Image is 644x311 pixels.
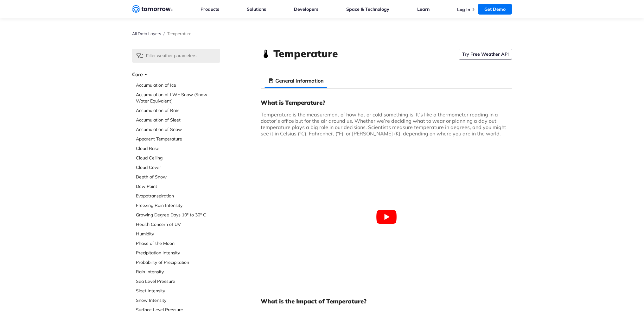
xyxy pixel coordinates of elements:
a: Phase of the Moon [136,240,220,246]
h3: Core [132,71,220,78]
a: Evapotranspiration [136,193,220,199]
span: Temperature [167,31,191,36]
a: Precipitation Intensity [136,250,220,256]
h3: What is the Impact of Temperature? [261,297,512,305]
a: Sleet Intensity [136,288,220,294]
a: Home link [132,4,173,14]
button: Play Youtube video [261,146,512,287]
a: Depth of Snow [136,174,220,180]
a: Products [201,6,219,12]
a: Sea Level Pressure [136,278,220,284]
a: Health Concern of UV [136,221,220,227]
h3: What is Temperature? [261,99,512,106]
a: Cloud Cover [136,164,220,171]
a: Solutions [247,6,266,12]
a: Accumulation of Ice [136,82,220,88]
a: Developers [294,6,318,12]
a: Log In [457,7,470,12]
li: General Information [265,73,328,88]
a: Try Free Weather API [459,49,512,59]
span: / [163,31,165,36]
h1: Temperature [273,47,338,60]
a: Learn [417,6,430,12]
a: All Data Layers [132,31,161,36]
a: Accumulation of Rain [136,107,220,114]
a: Apparent Temperature [136,136,220,142]
a: Cloud Ceiling [136,155,220,161]
a: Growing Degree Days 10° to 30° C [136,212,220,218]
a: Accumulation of Snow [136,126,220,133]
a: Cloud Base [136,145,220,152]
a: Rain Intensity [136,269,220,275]
a: Dew Point [136,183,220,190]
a: Get Demo [478,4,512,15]
a: Probability of Precipitation [136,259,220,265]
p: Temperature is the measurement of how hot or cold something is. It’s like a thermometer reading i... [261,111,512,137]
a: Space & Technology [346,6,389,12]
h3: General Information [275,77,324,84]
a: Snow Intensity [136,297,220,303]
a: Humidity [136,231,220,237]
a: Freezing Rain Intensity [136,202,220,208]
a: Accumulation of Sleet [136,117,220,123]
a: Accumulation of LWE Snow (Snow Water Equivalent) [136,91,220,104]
input: Filter weather parameters [132,49,220,63]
